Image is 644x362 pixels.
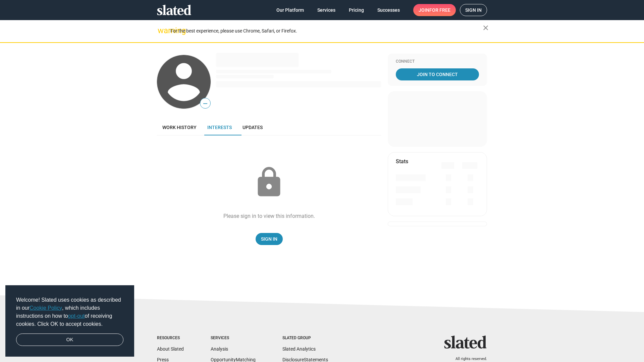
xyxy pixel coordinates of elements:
mat-icon: close [482,24,490,32]
div: Slated Group [282,336,328,341]
a: Sign in [460,4,487,16]
span: Sign in [465,4,482,16]
div: For the best experience, please use Chrome, Safari, or Firefox. [170,26,483,36]
a: dismiss cookie message [16,334,123,346]
span: Join [419,4,450,16]
span: Work history [162,125,197,130]
a: Join To Connect [396,68,479,80]
span: Pricing [349,4,364,16]
span: Services [317,4,335,16]
span: Interests [207,125,232,130]
a: Sign In [256,233,283,245]
a: Our Platform [271,4,309,16]
span: Successes [377,4,400,16]
a: Analysis [211,346,228,352]
a: Joinfor free [413,4,456,16]
span: Welcome! Slated uses cookies as described in our , which includes instructions on how to of recei... [16,296,123,328]
span: Join To Connect [397,68,478,80]
span: — [200,99,210,108]
span: Sign In [261,233,277,245]
a: Cookie Policy [30,305,62,311]
a: Work history [157,119,202,135]
div: Please sign in to view this information. [223,213,315,220]
a: opt-out [68,313,85,319]
div: Connect [396,59,479,64]
a: Pricing [343,4,369,16]
a: About Slated [157,346,184,352]
mat-card-title: Stats [396,158,408,165]
span: for free [429,4,450,16]
div: Resources [157,336,184,341]
mat-icon: warning [158,26,166,35]
a: Successes [372,4,405,16]
div: Services [211,336,256,341]
a: Slated Analytics [282,346,316,352]
a: Interests [202,119,237,135]
span: Updates [243,125,263,130]
mat-icon: lock [252,166,286,199]
a: Updates [237,119,268,135]
span: Our Platform [276,4,304,16]
a: Services [312,4,341,16]
div: cookieconsent [5,285,134,357]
